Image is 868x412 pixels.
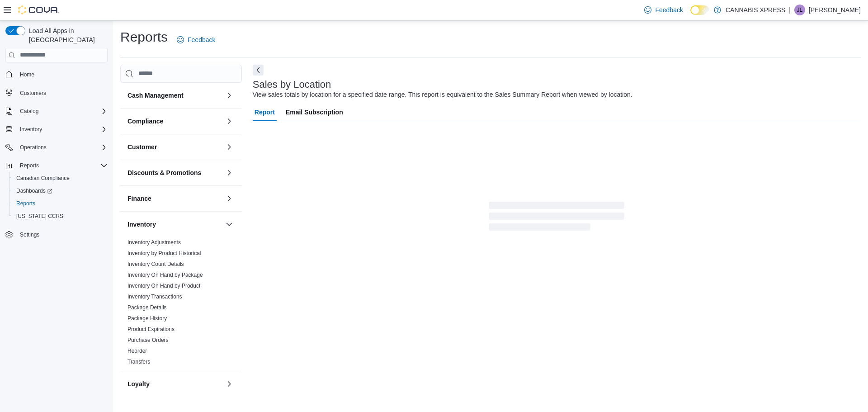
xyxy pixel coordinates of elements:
[127,117,222,126] button: Compliance
[13,211,108,222] span: Washington CCRS
[13,185,108,196] span: Dashboards
[127,294,182,300] a: Inventory Transactions
[20,126,42,133] span: Inventory
[255,103,275,121] span: Report
[726,5,785,15] p: CANNABIS XPRESS
[20,162,39,169] span: Reports
[5,64,108,265] nav: Complex example
[20,108,38,115] span: Catalog
[16,124,46,135] button: Inventory
[690,5,709,15] input: Dark Mode
[16,69,38,80] a: Home
[13,173,73,184] a: Canadian Compliance
[16,200,35,207] span: Reports
[127,315,167,322] span: Package History
[9,172,111,185] button: Canadian Compliance
[127,261,184,267] a: Inventory Count Details
[16,142,108,153] span: Operations
[127,337,169,343] a: Purchase Orders
[13,173,108,184] span: Canadian Compliance
[127,359,150,365] a: Transfers
[127,304,167,311] a: Package Details
[127,194,222,203] button: Finance
[188,35,215,44] span: Feedback
[127,250,201,257] span: Inventory by Product Historical
[9,197,111,210] button: Reports
[16,88,50,99] a: Customers
[127,282,200,289] span: Inventory On Hand by Product
[16,106,108,117] span: Catalog
[253,79,331,90] h3: Sales by Location
[127,117,163,126] h3: Compliance
[127,142,157,152] h3: Customer
[127,283,200,289] a: Inventory On Hand by Product
[127,379,150,388] h3: Loyalty
[173,31,219,49] a: Feedback
[16,175,70,182] span: Canadian Compliance
[20,144,47,151] span: Operations
[18,5,59,14] img: Cova
[127,91,222,100] button: Cash Management
[2,68,111,81] button: Home
[2,141,111,154] button: Operations
[127,348,147,354] a: Reorder
[127,168,201,177] h3: Discounts & Promotions
[127,304,167,311] span: Package Details
[16,106,42,117] button: Catalog
[253,65,264,76] button: Next
[9,210,111,223] button: [US_STATE] CCRS
[794,5,805,15] div: Jodi LeBlanc
[2,228,111,241] button: Settings
[224,90,235,101] button: Cash Management
[127,326,175,333] span: Product Expirations
[224,142,235,152] button: Customer
[127,239,181,246] span: Inventory Adjustments
[16,187,52,194] span: Dashboards
[127,250,201,256] a: Inventory by Product Historical
[13,198,39,209] a: Reports
[789,5,791,15] p: |
[20,71,34,78] span: Home
[2,159,111,172] button: Reports
[9,185,111,197] a: Dashboards
[2,123,111,136] button: Inventory
[641,1,686,19] a: Feedback
[127,260,184,268] span: Inventory Count Details
[127,315,167,322] a: Package History
[127,194,151,203] h3: Finance
[16,160,42,171] button: Reports
[286,103,343,121] span: Email Subscription
[127,91,184,100] h3: Cash Management
[127,168,222,177] button: Discounts & Promotions
[127,271,203,279] span: Inventory On Hand by Package
[690,15,691,15] span: Dark Mode
[127,379,222,388] button: Loyalty
[127,220,222,229] button: Inventory
[127,142,222,152] button: Customer
[16,87,108,99] span: Customers
[16,69,108,80] span: Home
[127,239,181,246] a: Inventory Adjustments
[127,358,150,365] span: Transfers
[224,116,235,127] button: Compliance
[655,5,683,14] span: Feedback
[127,293,182,300] span: Inventory Transactions
[224,219,235,230] button: Inventory
[127,336,169,344] span: Purchase Orders
[797,5,803,15] span: JL
[127,220,156,229] h3: Inventory
[13,211,67,222] a: [US_STATE] CCRS
[224,167,235,178] button: Discounts & Promotions
[16,229,108,240] span: Settings
[127,272,203,278] a: Inventory On Hand by Package
[224,193,235,204] button: Finance
[16,142,50,153] button: Operations
[253,90,632,99] div: View sales totals by location for a specified date range. This report is equivalent to the Sales ...
[20,231,39,238] span: Settings
[809,5,861,15] p: [PERSON_NAME]
[127,326,175,332] a: Product Expirations
[16,124,108,135] span: Inventory
[120,28,168,46] h1: Reports
[120,237,242,371] div: Inventory
[16,229,43,240] a: Settings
